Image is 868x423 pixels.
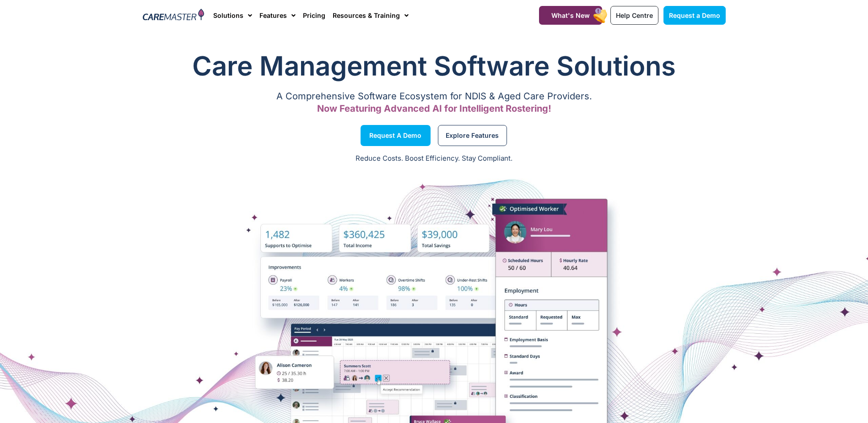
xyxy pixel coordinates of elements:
img: CareMaster Logo [143,9,205,22]
a: Request a Demo [663,6,726,25]
p: A Comprehensive Software Ecosystem for NDIS & Aged Care Providers. [143,93,726,99]
a: Request a Demo [361,125,431,146]
a: Help Centre [610,6,658,25]
a: Explore Features [438,125,507,146]
span: Request a Demo [369,133,421,138]
span: Explore Features [446,133,499,138]
span: What's New [551,11,590,19]
span: Now Featuring Advanced AI for Intelligent Rostering! [317,103,551,114]
h1: Care Management Software Solutions [143,48,726,84]
span: Help Centre [616,11,653,19]
a: What's New [539,6,602,25]
span: Request a Demo [669,11,720,19]
p: Reduce Costs. Boost Efficiency. Stay Compliant. [5,153,863,164]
